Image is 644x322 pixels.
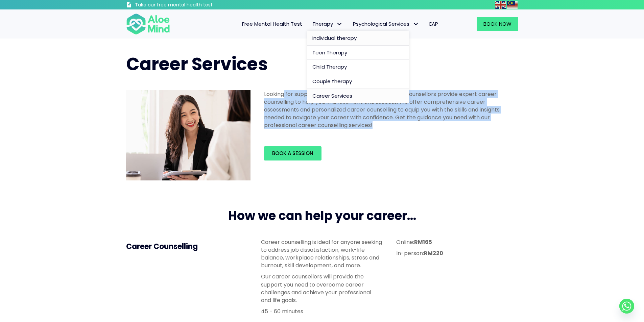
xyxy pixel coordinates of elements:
img: ms [507,1,518,9]
a: Child Therapy [307,60,409,74]
a: Teen Therapy [307,46,409,60]
p: Career counselling is ideal for anyone seeking to address job dissatisfaction, work-life balance,... [261,238,383,270]
span: Psychological Services: submenu [411,19,421,29]
a: EAP [424,17,443,31]
p: Looking for support with your career? Our registered counsellors provide expert career counsellin... [264,90,514,129]
span: Book Now [483,20,511,27]
a: Whatsapp [619,299,634,314]
a: TherapyTherapy: submenu [307,17,348,31]
span: Book a session [272,150,313,157]
h3: Take our free mental health test [135,2,249,8]
p: 45 - 60 minutes [261,307,383,315]
span: Therapy [312,20,343,27]
a: Malay [507,1,518,8]
img: Aloe mind Logo [126,13,170,35]
p: Our career counsellors will provide the support you need to overcome career challenges and achiev... [261,273,383,304]
p: Online: [396,238,518,246]
a: Take our free mental health test [126,2,249,9]
a: Couple therapy [307,74,409,89]
span: Career Services [312,92,352,99]
img: Career counselling [126,90,251,181]
strong: RM165 [414,238,432,246]
span: How we can help your career... [228,207,416,224]
a: Book a session [264,146,321,160]
span: Child Therapy [312,63,347,70]
span: Individual therapy [312,34,357,42]
a: Psychological ServicesPsychological Services: submenu [348,17,424,31]
a: Career Services [307,89,409,103]
span: Couple therapy [312,78,352,85]
span: Free Mental Health Test [242,20,302,27]
img: en [495,1,506,9]
span: Career Services [126,52,268,76]
a: Individual therapy [307,31,409,46]
a: Free Mental Health Test [237,17,307,31]
span: Psychological Services [353,20,419,27]
a: Book Now [477,17,518,31]
strong: RM220 [424,249,443,257]
nav: Menu [179,17,443,31]
span: Teen Therapy [312,49,347,56]
span: Therapy: submenu [335,19,344,29]
span: EAP [429,20,438,27]
a: English [495,1,507,8]
h4: Career Counselling [126,242,248,252]
p: In-person: [396,249,518,257]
